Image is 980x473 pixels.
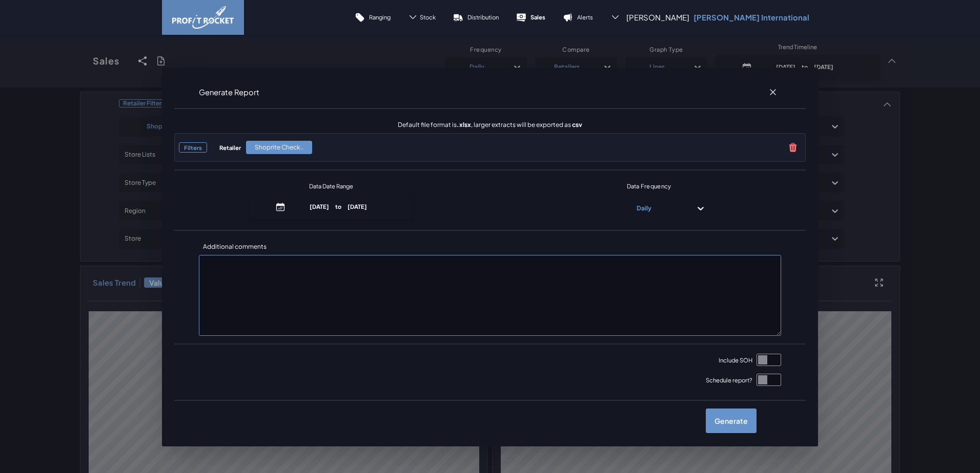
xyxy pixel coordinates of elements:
[521,182,777,190] p: Data Frequency
[246,141,312,154] div: Shoprite Check..
[290,203,387,210] p: [DATE] [DATE]
[554,5,602,30] a: Alerts
[693,12,809,23] p: [PERSON_NAME] International
[346,5,399,30] a: Ranging
[179,142,207,153] h3: Filters
[329,203,348,210] span: to
[507,5,554,30] a: Sales
[444,5,507,30] a: Distribution
[530,13,545,21] p: Sales
[706,408,757,433] label: Generate
[219,144,241,152] h4: Retailer
[572,121,582,128] strong: csv
[199,87,259,97] h3: Generate Report
[626,12,689,23] span: [PERSON_NAME]
[172,6,234,29] img: image
[457,121,471,128] strong: .xlsx
[309,182,353,190] p: Data Date Range
[398,121,582,129] p: Default file format is , larger extracts will be exported as
[719,356,752,364] p: Include SOH
[467,13,499,21] p: Distribution
[706,376,752,384] p: Schedule report?
[203,243,267,251] p: Additional comments
[577,13,593,21] p: Alerts
[601,200,686,217] div: Daily
[369,13,391,21] p: Ranging
[420,13,436,21] span: Stock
